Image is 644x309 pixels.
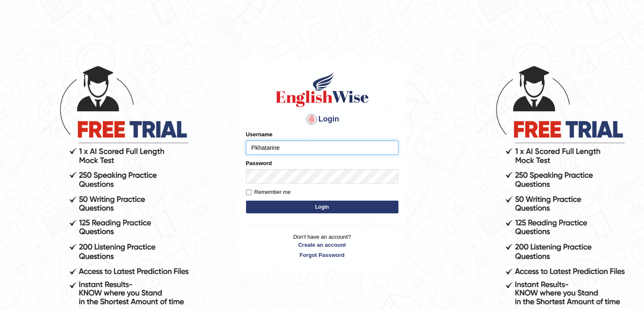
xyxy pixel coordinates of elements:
button: Login [246,201,398,213]
label: Username [246,130,273,138]
a: Forgot Password [246,251,398,259]
img: Logo of English Wise sign in for intelligent practice with AI [274,70,370,108]
h4: Login [246,113,398,126]
input: Remember me [246,190,252,195]
label: Password [246,159,272,167]
a: Create an account [246,241,398,249]
label: Remember me [246,188,291,196]
p: Don't have an account? [246,233,398,259]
